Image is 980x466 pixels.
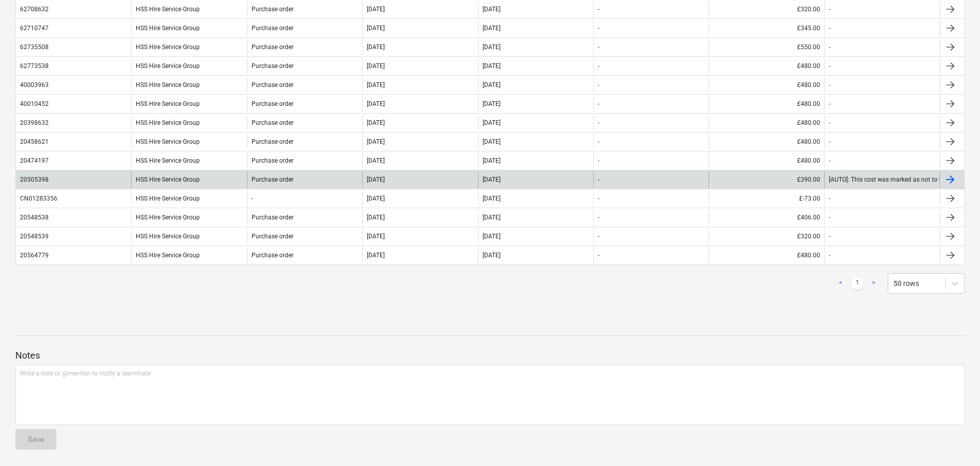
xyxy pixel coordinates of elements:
div: 62735508 [20,43,49,51]
div: - [598,25,599,32]
div: - [829,25,830,32]
div: Purchase order [252,25,294,32]
div: Purchase order [252,176,294,183]
div: 62710747 [20,25,49,32]
div: [DATE] [483,62,501,70]
div: [DATE] [367,81,385,88]
div: - [252,195,253,202]
div: - [598,119,599,126]
div: 20398632 [20,119,49,126]
div: [DATE] [367,100,385,107]
div: £480.00 [708,58,824,74]
div: 40010452 [20,100,49,107]
div: £390.00 [708,171,824,188]
div: HSS Hire Service Group [131,152,246,169]
div: [DATE] [367,62,385,70]
div: 62773538 [20,62,49,70]
div: - [598,62,599,70]
div: - [598,43,599,51]
div: £550.00 [708,39,824,55]
div: - [829,100,830,107]
div: - [598,195,599,202]
p: Notes [15,349,965,362]
div: - [598,214,599,221]
a: Next page [867,277,880,290]
div: Purchase order [252,100,294,107]
div: - [598,100,599,107]
div: £320.00 [708,228,824,245]
div: HSS Hire Service Group [131,96,246,112]
div: £480.00 [708,96,824,112]
div: - [598,81,599,88]
div: - [598,252,599,259]
div: £480.00 [708,115,824,131]
div: - [829,195,830,202]
div: Chat Widget [929,417,980,466]
div: [DATE] [483,233,501,240]
div: 40003963 [20,81,49,88]
div: HSS Hire Service Group [131,209,246,226]
div: Purchase order [252,119,294,126]
div: - [829,62,830,70]
div: Purchase order [252,157,294,164]
div: HSS Hire Service Group [131,190,246,207]
div: - [598,233,599,240]
div: - [829,43,830,51]
div: [DATE] [483,119,501,126]
div: [DATE] [483,195,501,202]
div: Purchase order [252,233,294,240]
div: [DATE] [367,214,385,221]
div: HSS Hire Service Group [131,134,246,150]
div: HSS Hire Service Group [131,1,246,17]
div: - [598,157,599,164]
div: [DATE] [483,6,501,13]
div: CN01283356 [20,195,57,202]
div: Purchase order [252,43,294,51]
div: Purchase order [252,214,294,221]
div: [DATE] [367,252,385,259]
div: HSS Hire Service Group [131,39,246,55]
div: Purchase order [252,252,294,259]
div: 20458621 [20,138,49,145]
div: HSS Hire Service Group [131,171,246,188]
div: [DATE] [483,25,501,32]
div: 20548538 [20,214,49,221]
div: - [829,233,830,240]
div: HSS Hire Service Group [131,115,246,131]
div: HSS Hire Service Group [131,228,246,245]
div: £480.00 [708,134,824,150]
div: Purchase order [252,138,294,145]
div: HSS Hire Service Group [131,58,246,74]
a: Page 1 is your current page [851,277,863,290]
div: HSS Hire Service Group [131,77,246,93]
div: [DATE] [367,233,385,240]
div: [DATE] [367,25,385,32]
div: £480.00 [708,247,824,263]
div: [DATE] [483,252,501,259]
div: [DATE] [367,6,385,13]
div: 20474197 [20,157,49,164]
div: - [598,176,599,183]
div: HSS Hire Service Group [131,20,246,36]
div: - [829,157,830,164]
div: - [829,6,830,13]
div: [DATE] [483,43,501,51]
div: £345.00 [708,20,824,36]
div: - [829,252,830,259]
div: £320.00 [708,1,824,17]
div: - [829,214,830,221]
div: Purchase order [252,6,294,13]
div: £406.00 [708,209,824,226]
div: - [829,119,830,126]
div: £-73.00 [708,190,824,207]
div: [DATE] [367,157,385,164]
div: [DATE] [483,214,501,221]
div: Purchase order [252,62,294,70]
div: - [829,81,830,88]
div: [DATE] [483,157,501,164]
div: [DATE] [367,176,385,183]
div: [DATE] [367,195,385,202]
div: [DATE] [483,81,501,88]
div: - [598,6,599,13]
div: HSS Hire Service Group [131,247,246,263]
